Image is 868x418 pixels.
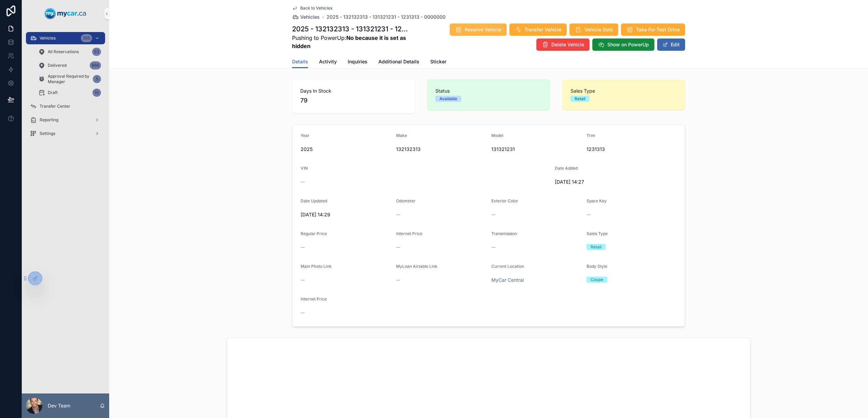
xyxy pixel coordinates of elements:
[509,24,567,36] button: Transfer Vehicle
[34,59,105,72] a: Delivered656
[301,198,327,203] span: Date Updated
[396,277,400,283] span: --
[301,231,327,236] span: Regular Price
[396,198,416,203] span: Odometer
[551,41,584,48] span: Delete Vehicle
[319,58,337,65] span: Activity
[536,38,590,51] button: Delete Vehicle
[327,14,446,20] a: 2025 - 132132313 - 131321231 - 1231313 - 0000000
[81,34,92,42] div: 355
[40,35,56,41] span: Vehicles
[319,56,337,69] a: Activity
[592,38,654,51] button: Show on PowerUp
[491,133,503,138] span: Model
[396,133,407,138] span: Make
[300,5,332,11] span: Back to Vehicles
[491,146,581,153] span: 131321231
[301,133,309,138] span: Year
[491,211,495,218] span: --
[292,56,308,68] a: Details
[621,24,685,36] button: Take For Test Drive
[92,48,101,56] div: 53
[48,49,79,55] span: All Reservations
[48,90,58,95] span: Draft
[40,131,55,136] span: Settings
[465,26,501,33] span: Reserve Vehicle
[348,58,367,65] span: Inquiries
[450,24,507,36] button: Reserve Vehicle
[40,117,58,123] span: Reporting
[48,74,90,84] span: Approval Required by Manager
[491,277,524,283] a: MyCar Central
[301,296,327,301] span: Internet Price
[575,96,585,102] div: Retail
[301,309,305,316] span: --
[292,34,408,50] span: Pushing to PowerUp:
[570,88,677,94] span: Sales Type
[301,166,308,171] span: VIN
[301,179,305,185] span: --
[34,87,105,99] a: Draft10
[378,56,419,69] a: Additional Details
[591,244,602,250] div: Retail
[300,96,407,105] span: 79
[26,127,105,140] a: Settings
[439,96,457,102] div: Available
[587,231,608,236] span: Sales Type
[48,402,70,409] p: Dev Team
[555,166,578,171] span: Date Added
[491,231,517,236] span: Transmission
[34,73,105,85] a: Approval Required by Manager5
[93,75,101,83] div: 5
[45,8,86,19] img: App logo
[301,211,391,218] span: [DATE] 14:29
[396,231,422,236] span: Internet Price
[587,146,677,153] span: 1231313
[292,5,332,11] a: Back to Vehicles
[22,27,109,149] div: scrollable content
[584,26,613,33] span: Vehicle Sold
[657,38,685,51] button: Edit
[26,100,105,112] a: Transfer Center
[587,211,591,218] span: --
[491,244,495,251] span: --
[636,26,680,33] span: Take For Test Drive
[435,88,542,94] span: Status
[301,264,332,269] span: Main Photo Link
[396,146,486,153] span: 132132313
[587,133,595,138] span: Trim
[378,58,419,65] span: Additional Details
[396,211,400,218] span: --
[430,56,446,69] a: Sticker
[292,14,320,20] a: Vehicles
[396,264,437,269] span: MyLoan Airtable Link
[300,14,320,20] span: Vehicles
[491,264,524,269] span: Current Location
[607,41,649,48] span: Show on PowerUp
[587,264,607,269] span: Body Style
[587,198,607,203] span: Spare Key
[26,32,105,44] a: Vehicles355
[48,63,67,68] span: Delivered
[491,198,518,203] span: Exterior Color
[40,104,70,109] span: Transfer Center
[524,26,561,33] span: Transfer Vehicle
[430,58,446,65] span: Sticker
[301,146,391,153] span: 2025
[348,56,367,69] a: Inquiries
[90,61,101,69] div: 656
[26,114,105,126] a: Reporting
[292,58,308,65] span: Details
[569,24,618,36] button: Vehicle Sold
[300,88,407,94] span: Days In Stock
[92,89,101,97] div: 10
[555,179,645,185] span: [DATE] 14:27
[301,244,305,251] span: --
[396,244,400,251] span: --
[292,24,408,34] h1: 2025 - 132132313 - 131321231 - 1231313 - 0000000
[34,46,105,58] a: All Reservations53
[292,34,406,49] strong: No because it is set as hidden
[591,277,603,283] div: Coupe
